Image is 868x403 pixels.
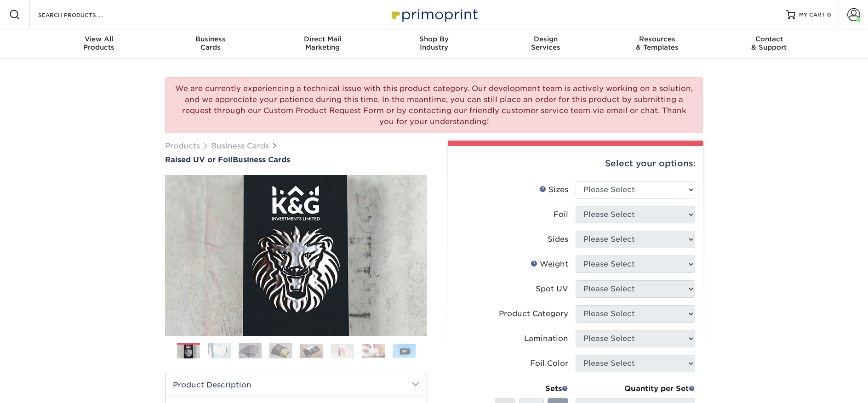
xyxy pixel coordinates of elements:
[388,5,480,24] img: Primoprint
[799,11,825,19] span: MY CART
[155,29,267,59] a: BusinessCards
[499,308,568,319] div: Product Category
[300,344,323,358] img: Business Cards 05
[267,35,378,51] div: Marketing
[531,259,568,270] div: Weight
[43,29,155,59] a: View AllProducts
[490,29,601,59] a: DesignServices
[495,383,568,394] div: Sets
[269,343,292,359] img: Business Cards 04
[155,35,267,43] span: Business
[378,29,490,59] a: Shop ByIndustry
[166,373,427,397] h2: Product Description
[378,35,490,43] span: Shop By
[536,284,568,295] div: Spot UV
[393,344,416,358] img: Business Cards 08
[490,35,601,51] div: Services
[554,209,568,220] div: Foil
[548,234,568,245] div: Sides
[165,155,427,164] h1: Business Cards
[37,9,127,20] input: SEARCH PRODUCTS.....
[524,333,568,344] div: Lamination
[239,343,262,359] img: Business Cards 03
[43,35,155,51] div: Products
[208,343,231,359] img: Business Cards 02
[155,35,267,51] div: Cards
[165,125,427,386] img: Raised UV or Foil 01
[165,155,233,164] span: Raised UV or Foil
[165,155,427,164] a: Raised UV or FoilBusiness Cards
[43,35,155,43] span: View All
[378,35,490,51] div: Industry
[601,29,713,59] a: Resources& Templates
[211,142,269,150] a: Business Cards
[362,344,385,358] img: Business Cards 07
[331,344,354,358] img: Business Cards 06
[539,184,568,195] div: Sizes
[713,35,825,51] div: & Support
[177,340,200,363] img: Business Cards 01
[165,142,200,150] a: Products
[267,29,378,59] a: Direct MailMarketing
[165,77,703,133] div: We are currently experiencing a technical issue with this product category. Our development team ...
[713,29,825,59] a: Contact& Support
[456,146,696,181] div: Select your options:
[576,383,695,394] div: Quantity per Set
[827,11,831,18] span: 0
[601,35,713,43] span: Resources
[713,35,825,43] span: Contact
[267,35,378,43] span: Direct Mail
[530,358,568,369] div: Foil Color
[601,35,713,51] div: & Templates
[490,35,601,43] span: Design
